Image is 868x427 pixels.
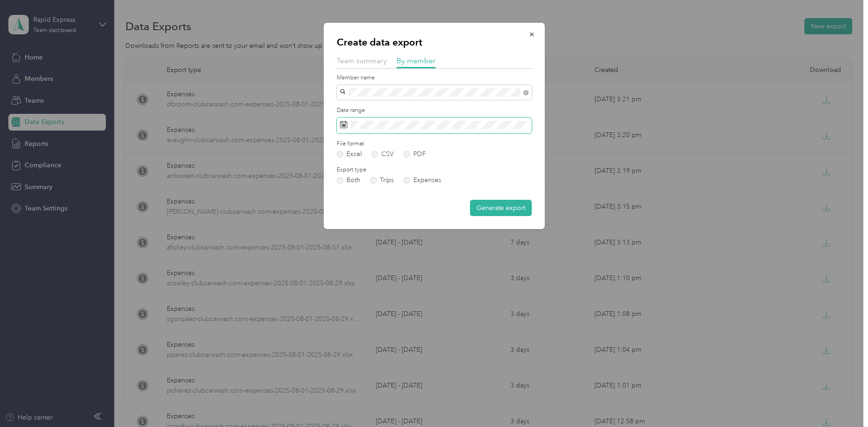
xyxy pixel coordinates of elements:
label: File format [337,140,532,148]
span: Team summary [337,56,387,65]
label: Expenses [404,177,441,184]
label: Trips [370,177,394,184]
iframe: Everlance-gr Chat Button Frame [816,375,868,427]
label: Export type [337,166,532,174]
p: Create data export [337,36,532,49]
label: PDF [404,151,426,158]
span: By member [397,56,436,65]
label: Both [337,177,360,184]
label: Excel [337,151,362,158]
label: Date range [337,106,532,115]
label: CSV [372,151,394,158]
button: Generate export [470,200,532,216]
label: Member name [337,74,532,82]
